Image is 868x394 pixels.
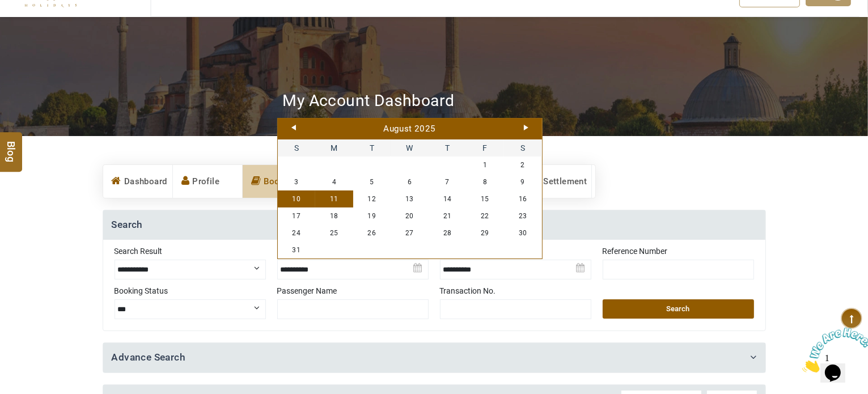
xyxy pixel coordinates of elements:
[466,173,504,190] a: 8
[283,91,455,111] h2: My Account Dashboard
[466,190,504,207] a: 15
[5,5,75,49] img: Chat attention grabber
[353,173,391,190] a: 5
[278,224,316,242] a: 24
[504,156,542,173] a: 2
[466,139,504,156] span: Friday
[315,207,353,224] a: 18
[391,224,429,242] a: 27
[603,299,754,319] button: Search
[353,207,391,224] a: 19
[278,242,316,259] a: 31
[522,165,591,198] a: Settlement
[429,190,467,207] a: 14
[353,190,391,207] a: 12
[103,210,765,240] h4: Search
[243,165,312,198] a: Booking
[391,139,429,156] span: Wednesday
[278,139,316,156] span: Sunday
[466,224,504,242] a: 29
[103,165,172,198] a: Dashboard
[504,207,542,224] a: 23
[115,245,266,257] label: Search Result
[278,207,316,224] a: 17
[504,139,542,156] span: Saturday
[315,224,353,242] a: 25
[112,351,186,363] a: Advance Search
[291,125,296,130] a: Prev
[315,173,353,190] a: 4
[429,207,467,224] a: 21
[798,323,868,377] iframe: chat widget
[429,139,467,156] span: Thursday
[429,173,467,190] a: 7
[5,5,9,14] span: 1
[115,285,266,296] label: Booking Status
[524,125,528,130] a: Next
[466,207,504,224] a: 22
[440,285,591,296] label: Transaction No.
[278,173,316,190] a: 3
[504,173,542,190] a: 9
[383,124,412,134] span: August
[391,173,429,190] a: 6
[353,139,391,156] span: Tuesday
[173,165,242,198] a: Profile
[391,190,429,207] a: 13
[504,224,542,242] a: 30
[315,139,353,156] span: Monday
[466,156,504,173] a: 1
[277,285,429,296] label: Passenger Name
[391,207,429,224] a: 20
[414,124,436,134] span: 2025
[4,141,19,151] span: Blog
[603,245,754,257] label: Reference Number
[353,224,391,242] a: 26
[278,190,316,207] a: 10
[315,190,353,207] a: 11
[429,224,467,242] a: 28
[504,190,542,207] a: 16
